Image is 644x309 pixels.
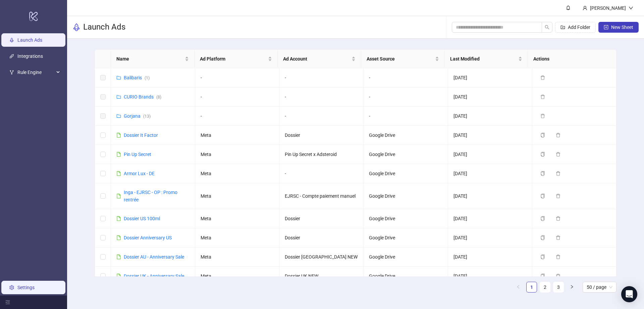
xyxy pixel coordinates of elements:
[195,107,279,126] td: -
[17,38,42,43] a: Launch Ads
[540,75,545,80] span: delete
[540,171,545,176] span: copy
[587,282,612,292] span: 50 / page
[195,164,279,183] td: Meta
[364,183,448,209] td: Google Drive
[116,235,121,240] span: file
[279,209,364,228] td: Dossier
[200,55,267,63] span: Ad Platform
[17,285,35,290] a: Settings
[156,95,161,100] span: ( 8 )
[195,145,279,164] td: Meta
[448,183,532,209] td: [DATE]
[124,235,172,240] a: Dossier Anniversary US
[527,282,537,292] a: 1
[279,164,364,183] td: -
[278,50,361,68] th: Ad Account
[279,68,364,87] td: -
[17,66,54,79] span: Rule Engine
[540,282,550,292] a: 2
[556,152,560,157] span: delete
[364,228,448,247] td: Google Drive
[540,194,545,198] span: copy
[279,87,364,107] td: -
[283,55,350,63] span: Ad Account
[124,190,177,202] a: Inga - EJRSC - OP : Promo rentrée
[116,114,121,118] span: folder
[583,282,616,293] div: Page Size
[540,282,550,293] li: 2
[450,55,517,63] span: Last Modified
[448,145,532,164] td: [DATE]
[566,5,571,10] span: bell
[540,94,545,99] span: delete
[448,209,532,228] td: [DATE]
[361,50,445,68] th: Asset Source
[116,274,121,278] span: file
[513,282,524,293] li: Previous Page
[124,113,151,119] a: Gorjana(13)
[364,87,448,107] td: -
[567,282,577,293] li: Next Page
[448,126,532,145] td: [DATE]
[611,25,633,30] span: New Sheet
[448,164,532,183] td: [DATE]
[279,145,364,164] td: Pin Up Secret x Adsteroid
[516,285,520,289] span: left
[556,171,560,176] span: delete
[560,25,565,30] span: folder-add
[448,228,532,247] td: [DATE]
[124,273,184,279] a: Dossier UK - Anniversary Sale
[124,94,161,100] a: CURIO Brands(8)
[598,22,639,33] button: New Sheet
[448,267,532,286] td: [DATE]
[621,286,637,302] div: Open Intercom Messenger
[195,126,279,145] td: Meta
[83,22,125,33] h3: Launch Ads
[279,183,364,209] td: EJRSC - Compte paiement manuel
[124,171,155,176] a: Armor Lux - DE
[526,282,537,293] li: 1
[540,133,545,138] span: copy
[540,114,545,118] span: delete
[567,282,577,293] button: right
[556,235,560,240] span: delete
[279,247,364,267] td: Dossier [GEOGRAPHIC_DATA] NEW
[540,152,545,157] span: copy
[604,25,608,30] span: plus-square
[195,50,278,68] th: Ad Platform
[72,23,80,31] span: rocket
[540,216,545,221] span: copy
[195,247,279,267] td: Meta
[629,6,633,10] span: down
[124,152,151,157] a: Pin Up Secret
[116,255,121,259] span: file
[367,55,434,63] span: Asset Source
[555,22,596,33] button: Add Folder
[195,68,279,87] td: -
[279,228,364,247] td: Dossier
[195,87,279,107] td: -
[448,247,532,267] td: [DATE]
[448,68,532,87] td: [DATE]
[116,216,121,221] span: file
[553,282,564,293] li: 3
[116,194,121,198] span: file
[545,25,549,30] span: search
[116,75,121,80] span: folder
[5,300,10,305] span: menu-fold
[556,274,560,278] span: delete
[116,133,121,138] span: file
[513,282,524,293] button: left
[445,50,528,68] th: Last Modified
[111,50,195,68] th: Name
[195,209,279,228] td: Meta
[540,235,545,240] span: copy
[364,145,448,164] td: Google Drive
[17,54,43,59] a: Integrations
[448,107,532,126] td: [DATE]
[364,68,448,87] td: -
[195,267,279,286] td: Meta
[570,285,574,289] span: right
[124,254,184,260] a: Dossier AU - Anniversary Sale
